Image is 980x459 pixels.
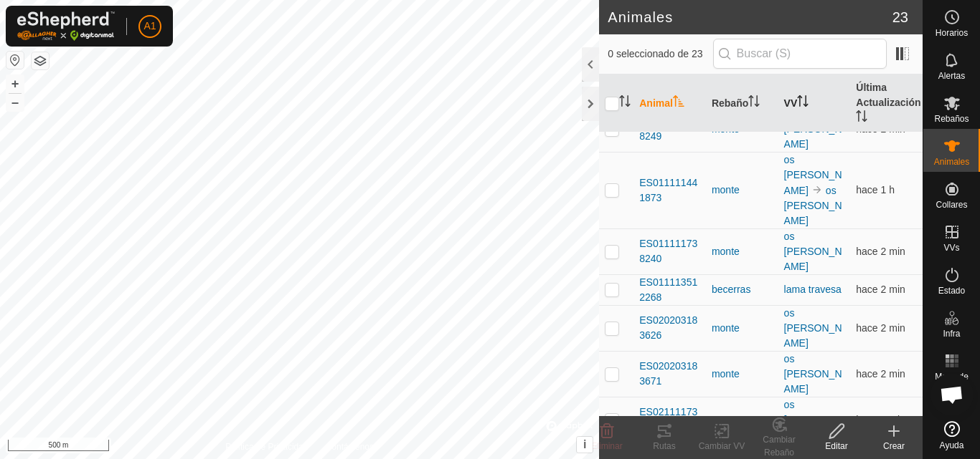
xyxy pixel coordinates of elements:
div: monte [712,367,773,382]
span: ES020203183626 [639,313,700,343]
span: 23 [892,6,908,28]
span: i [583,438,586,450]
span: ES011111738240 [639,236,700,266]
span: Ayuda [940,441,964,450]
span: 28 sept 2025, 18:34 [856,368,905,380]
h2: Animales [608,9,892,26]
span: Horarios [936,29,968,37]
span: 28 sept 2025, 18:34 [856,284,905,295]
a: Política de Privacidad [225,440,308,453]
a: os [PERSON_NAME] [784,185,842,226]
span: Mapa de Calor [927,372,976,390]
a: os [PERSON_NAME] [784,108,842,150]
span: Animales [934,158,969,166]
p-sorticon: Activar para ordenar [856,112,867,124]
span: ES011113512268 [639,275,700,305]
img: hasta [811,184,823,195]
span: VVs [943,243,959,252]
span: Infra [943,329,960,338]
span: Eliminar [591,441,622,451]
input: Buscar (S) [713,39,887,69]
span: A1 [143,19,156,34]
a: Ayuda [923,415,980,455]
div: Cambiar VV [693,440,750,453]
span: 28 sept 2025, 18:34 [856,123,905,135]
div: Editar [808,440,865,453]
button: – [6,94,24,111]
div: monte [712,321,773,336]
span: Alertas [938,72,965,80]
button: i [577,437,593,453]
img: Logo Gallagher [17,11,115,41]
span: Collares [936,200,967,209]
a: os [PERSON_NAME] [784,307,842,349]
p-sorticon: Activar para ordenar [797,97,809,109]
span: ES020203183671 [639,359,700,389]
div: Chat abierto [930,373,974,416]
a: Contáctenos [326,440,374,453]
div: Rutas [636,440,693,453]
span: ES021111738252 [639,405,700,435]
span: 28 sept 2025, 17:19 [856,184,895,195]
a: os [PERSON_NAME] [784,353,842,395]
p-sorticon: Activar para ordenar [619,97,631,109]
span: 28 sept 2025, 18:34 [856,246,905,257]
button: + [6,75,24,92]
span: Rebaños [934,115,969,123]
button: Capas del Mapa [32,52,49,69]
div: Crear [865,440,923,453]
span: 28 sept 2025, 18:34 [856,322,905,334]
span: ES011111441873 [639,175,700,206]
th: Animal [633,74,706,132]
p-sorticon: Activar para ordenar [748,97,760,109]
div: monte [712,183,773,198]
div: Cambiar Rebaño [750,433,808,459]
a: os [PERSON_NAME] [784,154,842,196]
span: 28 sept 2025, 18:34 [856,414,905,425]
th: Última Actualización [850,74,923,132]
span: Estado [938,286,965,295]
span: 0 seleccionado de 23 [608,47,712,62]
th: Rebaño [706,74,778,132]
div: becerras [712,282,773,297]
button: Restablecer Mapa [6,52,24,69]
a: os [PERSON_NAME] [784,231,842,272]
div: monte [712,412,773,427]
a: os [PERSON_NAME] [784,399,842,440]
th: VV [778,74,851,132]
p-sorticon: Activar para ordenar [673,97,684,109]
a: lama travesa [784,284,842,295]
div: monte [712,244,773,259]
